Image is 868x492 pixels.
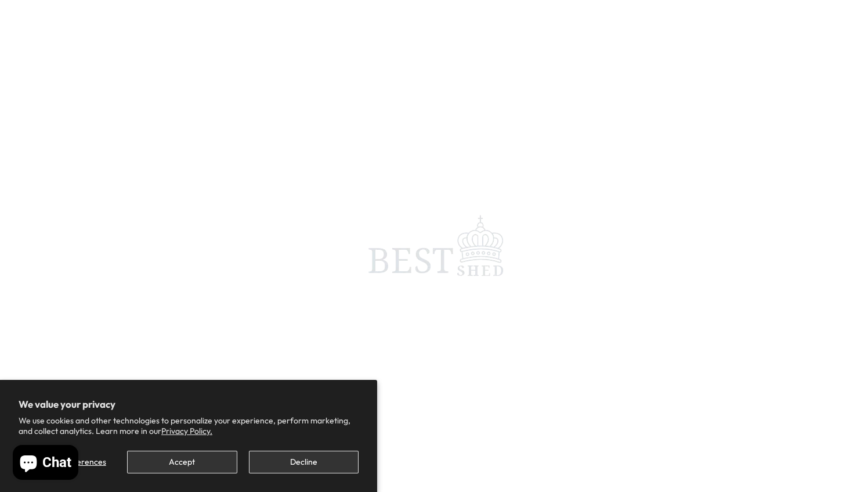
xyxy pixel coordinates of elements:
[161,426,212,436] a: Privacy Policy.
[127,451,237,473] button: Accept
[19,415,359,436] p: We use cookies and other technologies to personalize your experience, perform marketing, and coll...
[19,398,359,410] h2: We value your privacy
[9,445,82,483] inbox-online-store-chat: Shopify online store chat
[249,451,359,473] button: Decline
